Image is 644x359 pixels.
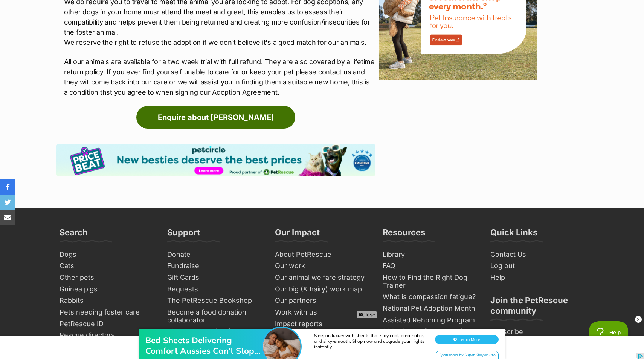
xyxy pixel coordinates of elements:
div: Sponsored by Super Sleeper Pro [436,37,499,46]
h3: Search [60,227,88,242]
a: Work with us [272,307,372,318]
a: Bequests [164,284,264,295]
a: Our partners [272,295,372,307]
a: How to Find the Right Dog Trainer [380,272,480,291]
a: Cats [56,260,157,272]
a: Library [380,249,480,261]
a: Log out [487,260,588,272]
a: Become a food donation collaborator [164,307,264,326]
a: Other pets [56,272,157,284]
a: National Pet Adoption Month [380,303,480,315]
a: Dogs [56,249,157,261]
a: Guinea pigs [56,284,157,295]
a: Rabbits [56,295,157,307]
h3: Our Impact [275,227,320,242]
img: Bed Sheets Delivering Comfort Aussies Can't Stop Loving [263,14,301,52]
a: Our big (& hairy) work map [272,284,372,295]
a: Gift Cards [164,272,264,284]
span: Close [357,311,377,318]
a: The PetRescue Bookshop [164,295,264,307]
h3: Quick Links [490,227,537,242]
a: Pets needing foster care [56,307,157,318]
a: What is compassion fatigue? [380,291,480,303]
a: FAQ [380,260,480,272]
h3: Join the PetRescue community [490,295,584,321]
a: Help [487,272,588,284]
div: Bed Sheets Delivering Comfort Aussies Can't Stop Loving [145,21,266,42]
h3: Resources [383,227,425,242]
div: Sleep in luxury with sheets that stay cool, breathable, and silky-smooth. Shop now and upgrade yo... [314,19,427,36]
a: Fundraise [164,260,264,272]
a: Our animal welfare strategy [272,272,372,284]
img: Pet Circle promo banner [56,144,375,176]
a: About PetRescue [272,249,372,261]
button: Learn More [435,21,499,30]
a: Enquire about [PERSON_NAME] [136,106,295,129]
h3: Support [167,227,200,242]
img: close_rtb.svg [635,316,642,323]
p: All our animals are available for a two week trial with full refund. They are also covered by a l... [64,57,375,97]
a: Donate [164,249,264,261]
a: Our work [272,260,372,272]
a: Contact Us [487,249,588,261]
